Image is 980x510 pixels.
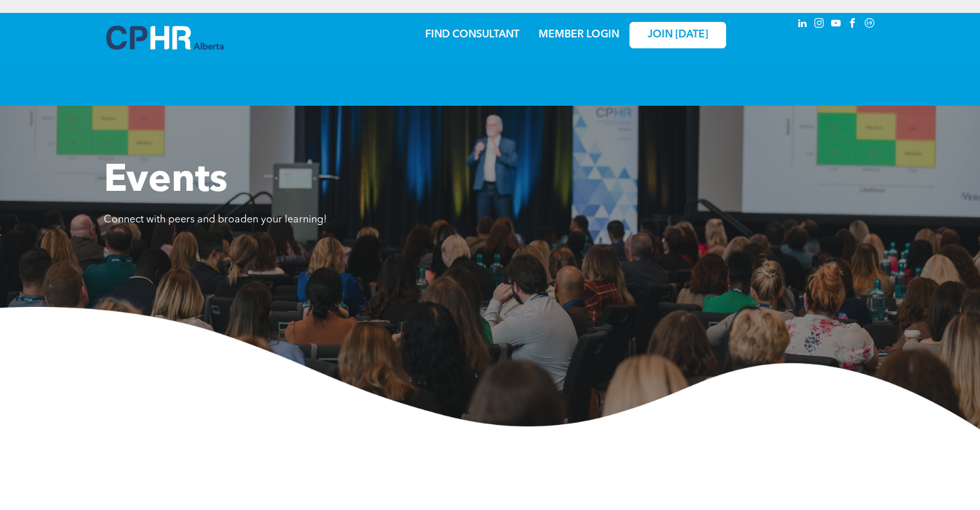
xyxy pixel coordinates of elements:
a: Social network [863,16,877,34]
a: linkedin [796,16,810,34]
span: Connect with peers and broaden your learning! [104,215,327,225]
a: MEMBER LOGIN [539,30,619,40]
a: JOIN [DATE] [629,22,726,48]
a: youtube [829,16,843,34]
a: FIND CONSULTANT [425,30,519,40]
a: facebook [846,16,860,34]
a: instagram [812,16,827,34]
span: JOIN [DATE] [648,29,708,41]
img: A blue and white logo for cp alberta [106,26,224,50]
span: Events [104,162,227,201]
